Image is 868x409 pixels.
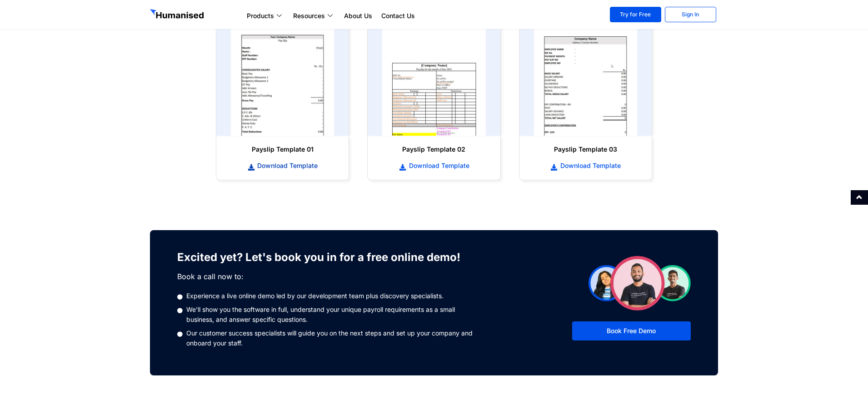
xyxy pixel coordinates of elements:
a: Resources [289,10,339,21]
img: payslip template [231,22,334,136]
img: payslip template [382,22,485,136]
a: Download Template [377,161,491,171]
span: Download Template [407,161,469,170]
a: About Us [339,10,377,21]
a: Sign In [665,7,716,22]
a: Contact Us [377,10,419,21]
span: We'll show you the software in full, understand your unique payroll requirements as a small busin... [184,305,475,325]
h6: Payslip Template 03 [529,145,643,154]
a: Try for Free [610,7,661,22]
p: Book a call now to: [177,271,475,282]
img: payslip template [534,22,637,136]
a: Book Free Demo [572,321,691,340]
span: Our customer success specialists will guide you on the next steps and set up your company and onb... [184,328,475,348]
a: Download Template [529,161,643,171]
h6: Payslip Template 01 [225,145,339,154]
h6: Payslip Template 02 [377,145,491,154]
img: GetHumanised Logo [150,9,205,21]
span: Experience a live online demo led by our development team plus discovery specialists. [184,291,444,301]
span: Download Template [255,161,318,170]
span: Download Template [558,161,621,170]
h3: Excited yet? Let's book you in for a free online demo! [177,248,475,266]
a: Download Template [225,161,339,171]
a: Products [242,10,289,21]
